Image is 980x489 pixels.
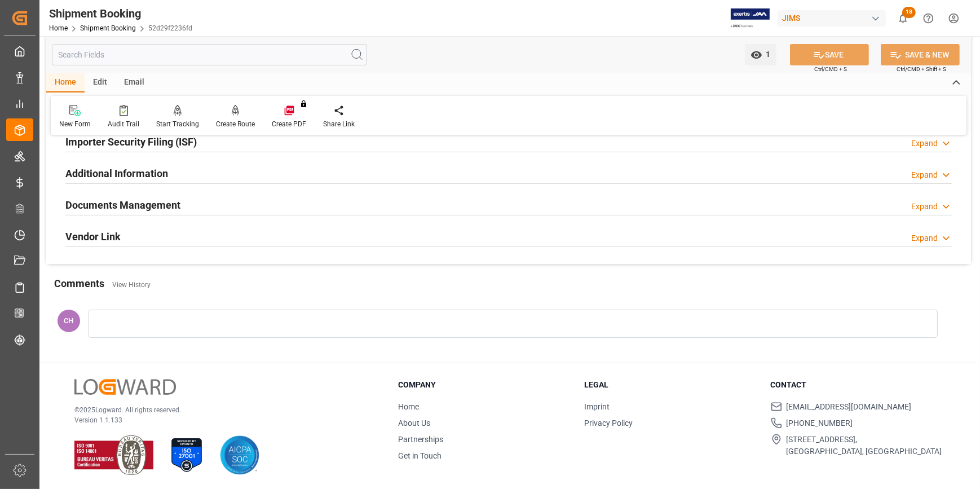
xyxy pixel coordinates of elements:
[74,379,176,395] img: Logward Logo
[74,415,370,425] p: Version 1.1.133
[584,418,633,428] a: Privacy Policy
[80,24,136,32] a: Shipment Booking
[116,73,153,92] div: Email
[85,73,116,92] div: Edit
[745,44,776,65] button: open menu
[584,402,610,411] a: Imprint
[778,10,886,27] div: JIMS
[902,7,916,18] span: 18
[790,44,869,65] button: SAVE
[787,417,853,429] span: [PHONE_NUMBER]
[398,402,419,411] a: Home
[156,119,199,129] div: Start Tracking
[762,50,771,59] span: 1
[398,379,570,391] h3: Company
[54,276,104,291] h2: Comments
[216,119,255,129] div: Create Route
[64,316,74,325] span: CH
[911,201,938,213] div: Expand
[46,73,85,92] div: Home
[65,197,180,213] h2: Documents Management
[398,451,442,460] a: Get in Touch
[897,65,946,73] span: Ctrl/CMD + Shift + S
[778,7,890,29] button: JIMS
[584,379,756,391] h3: Legal
[890,6,916,31] button: show 18 new notifications
[65,229,121,244] h2: Vendor Link
[881,44,960,65] button: SAVE & NEW
[108,119,139,129] div: Audit Trail
[74,405,370,415] p: © 2025 Logward. All rights reserved.
[49,5,192,22] div: Shipment Booking
[398,435,443,444] a: Partnerships
[112,281,151,289] a: View History
[74,435,153,475] img: ISO 9001 & ISO 14001 Certification
[814,65,847,73] span: Ctrl/CMD + S
[59,119,91,129] div: New Form
[771,379,943,391] h3: Contact
[49,24,68,32] a: Home
[911,169,938,181] div: Expand
[731,8,770,28] img: Exertis%20JAM%20-%20Email%20Logo.jpg_1722504956.jpg
[52,44,367,65] input: Search Fields
[787,434,942,457] span: [STREET_ADDRESS], [GEOGRAPHIC_DATA], [GEOGRAPHIC_DATA]
[65,166,168,181] h2: Additional Information
[65,134,197,149] h2: Importer Security Filing (ISF)
[323,119,355,129] div: Share Link
[220,435,259,475] img: AICPA SOC
[911,138,938,149] div: Expand
[787,401,912,413] span: [EMAIL_ADDRESS][DOMAIN_NAME]
[398,418,430,428] a: About Us
[167,435,206,475] img: ISO 27001 Certification
[911,232,938,244] div: Expand
[916,6,941,31] button: Help Center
